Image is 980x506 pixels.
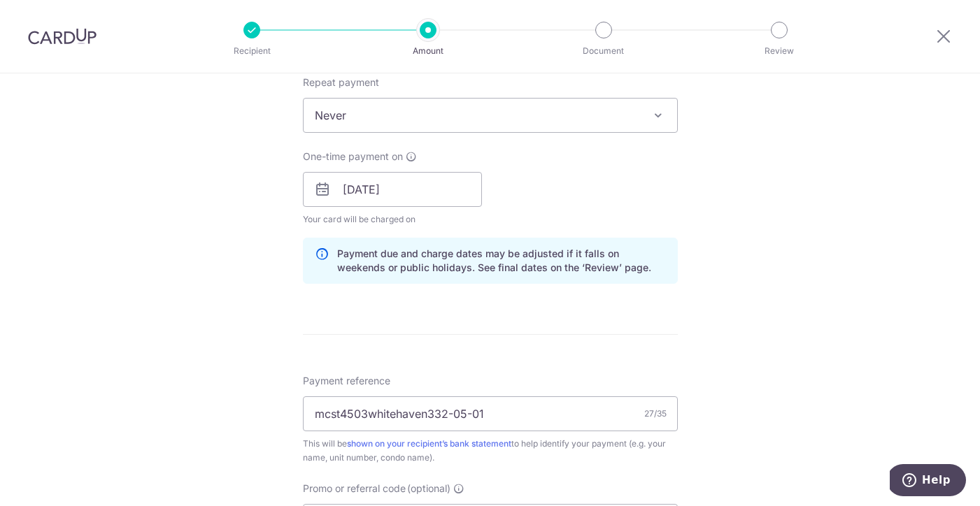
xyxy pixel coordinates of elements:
[727,44,831,58] p: Review
[200,44,304,58] p: Recipient
[304,99,677,132] span: Never
[303,98,678,133] span: Never
[644,407,667,421] div: 27/35
[347,438,511,449] a: shown on your recipient’s bank statement
[303,374,390,388] span: Payment reference
[303,75,379,89] label: Repeat payment
[376,44,480,58] p: Amount
[303,212,482,226] span: Your card will be charged on
[303,437,678,465] div: This will be to help identify your payment (e.g. your name, unit number, condo name).
[303,482,406,496] span: Promo or referral code
[337,247,666,275] p: Payment due and charge dates may be adjusted if it falls on weekends or public holidays. See fina...
[407,482,450,496] span: (optional)
[303,150,403,164] span: One-time payment on
[552,44,655,58] p: Document
[28,28,97,45] img: CardUp
[890,464,966,499] iframe: Opens a widget where you can find more information
[303,172,482,207] input: DD / MM / YYYY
